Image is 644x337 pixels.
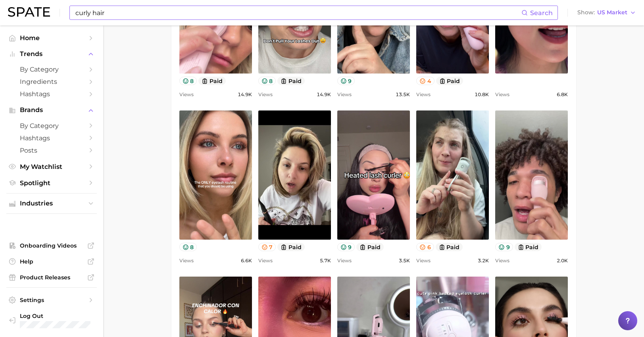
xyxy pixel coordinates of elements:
[597,10,627,15] span: US Market
[8,7,50,17] img: SPATE
[337,90,352,99] span: Views
[6,161,97,173] a: My Watchlist
[317,90,331,99] span: 14.9k
[20,50,83,58] span: Trends
[20,134,83,142] span: Hashtags
[6,76,97,88] a: Ingredients
[179,256,194,265] span: Views
[6,120,97,132] a: by Category
[6,198,97,209] button: Industries
[258,243,276,251] button: 7
[6,63,97,76] a: by Category
[6,310,97,331] a: Log out. Currently logged in with e-mail faith.wilansky@loreal.com.
[396,90,410,99] span: 13.5k
[238,90,252,99] span: 14.9k
[436,77,463,85] button: paid
[198,77,226,85] button: paid
[399,256,410,265] span: 3.5k
[478,256,489,265] span: 3.2k
[6,294,97,306] a: Settings
[416,77,434,85] button: 4
[20,107,83,114] span: Brands
[337,77,355,85] button: 9
[6,144,97,157] a: Posts
[20,296,83,304] span: Settings
[20,242,83,249] span: Onboarding Videos
[6,240,97,252] a: Onboarding Videos
[20,200,83,207] span: Industries
[20,122,83,130] span: by Category
[75,6,521,19] input: Search here for a brand, industry, or ingredient
[20,312,92,320] span: Log Out
[20,274,83,281] span: Product Releases
[530,9,553,17] span: Search
[6,271,97,283] a: Product Releases
[416,90,431,99] span: Views
[475,90,489,99] span: 10.8k
[495,243,513,251] button: 9
[6,32,97,44] a: Home
[277,77,305,85] button: paid
[557,256,568,265] span: 2.0k
[20,66,83,73] span: by Category
[6,104,97,116] button: Brands
[577,10,595,15] span: Show
[20,179,83,187] span: Spotlight
[277,243,305,251] button: paid
[416,243,434,251] button: 6
[20,258,83,265] span: Help
[495,90,509,99] span: Views
[241,256,252,265] span: 6.6k
[515,243,542,251] button: paid
[258,256,273,265] span: Views
[258,77,276,85] button: 8
[320,256,331,265] span: 5.7k
[337,243,355,251] button: 9
[416,256,431,265] span: Views
[6,256,97,267] a: Help
[258,90,273,99] span: Views
[20,90,83,98] span: Hashtags
[20,147,83,154] span: Posts
[6,48,97,60] button: Trends
[179,90,194,99] span: Views
[6,132,97,144] a: Hashtags
[575,8,638,18] button: ShowUS Market
[356,243,384,251] button: paid
[20,163,83,170] span: My Watchlist
[6,88,97,100] a: Hashtags
[20,78,83,85] span: Ingredients
[179,77,197,85] button: 8
[20,34,83,42] span: Home
[557,90,568,99] span: 6.8k
[337,256,352,265] span: Views
[179,243,197,251] button: 8
[436,243,463,251] button: paid
[495,256,509,265] span: Views
[6,177,97,189] a: Spotlight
